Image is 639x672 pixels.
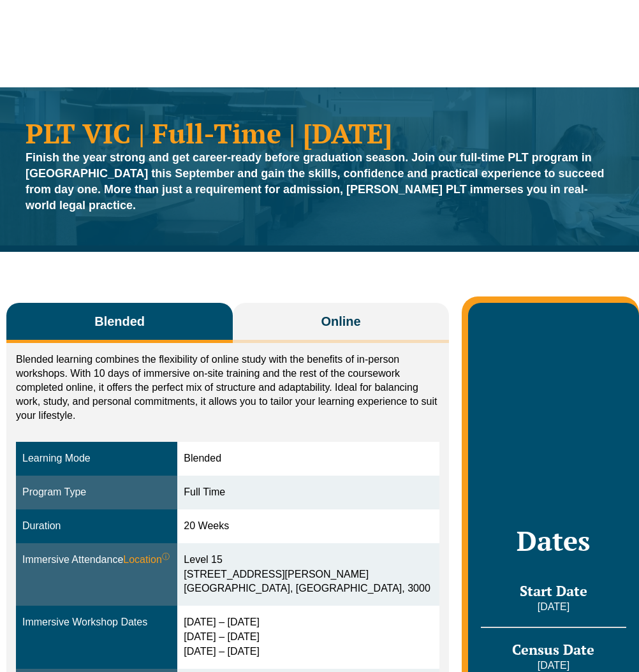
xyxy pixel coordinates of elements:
div: Duration [22,519,171,534]
strong: Finish the year strong and get career-ready before graduation season. Join our full-time PLT prog... [26,151,605,212]
div: 20 Weeks [184,519,433,534]
span: Start Date [520,581,587,600]
div: Blended [184,451,433,466]
h2: Dates [481,525,626,557]
span: Census Date [512,640,594,659]
div: Full Time [184,485,433,500]
span: Blended [94,312,145,330]
p: Blended learning combines the flexibility of online study with the benefits of in-person workshop... [16,353,439,423]
div: Program Type [22,485,171,500]
div: [DATE] – [DATE] [DATE] – [DATE] [DATE] – [DATE] [184,615,433,659]
h1: PLT VIC | Full-Time | [DATE] [26,119,613,147]
span: Online [321,312,360,330]
div: Level 15 [STREET_ADDRESS][PERSON_NAME] [GEOGRAPHIC_DATA], [GEOGRAPHIC_DATA], 3000 [184,553,433,597]
div: Immersive Attendance [22,553,171,567]
sup: ⓘ [162,552,170,561]
span: Location [123,553,170,567]
div: Learning Mode [22,451,171,466]
div: Immersive Workshop Dates [22,615,171,630]
p: [DATE] [481,600,626,614]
